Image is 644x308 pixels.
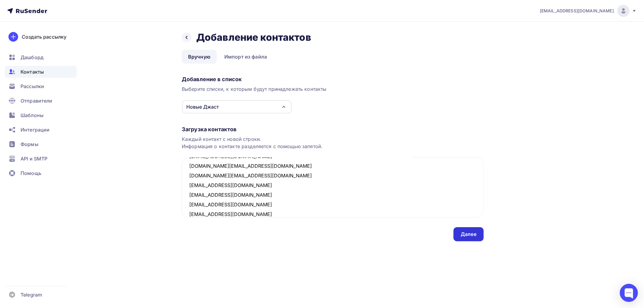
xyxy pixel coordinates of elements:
[5,138,77,150] a: Формы
[5,95,77,107] a: Отправители
[196,31,311,43] h2: Добавление контактов
[186,103,219,110] div: Новые Джаст
[182,85,484,93] div: Выберите списки, к которым будут принадлежать контакты
[182,100,292,114] button: Новые Джаст
[540,5,637,17] a: [EMAIL_ADDRESS][DOMAIN_NAME]
[21,291,42,298] span: Telegram
[461,231,476,238] div: Далее
[5,66,77,78] a: Контакты
[21,68,44,75] span: Контакты
[21,112,43,119] span: Шаблоны
[22,33,66,40] div: Создать рассылку
[21,83,44,90] span: Рассылки
[21,170,41,177] span: Помощь
[5,109,77,121] a: Шаблоны
[5,51,77,63] a: Дашборд
[182,50,217,64] a: Вручную
[182,126,484,133] div: Загрузка контактов
[21,97,53,104] span: Отправители
[21,141,38,148] span: Формы
[5,80,77,92] a: Рассылки
[540,8,614,14] span: [EMAIL_ADDRESS][DOMAIN_NAME]
[218,50,273,64] a: Импорт из файла
[21,54,43,61] span: Дашборд
[182,76,484,83] div: Добавление в список
[182,135,484,150] div: Каждый контакт с новой строки. Информация о контакте разделяется с помощью запятой.
[21,126,50,133] span: Интеграции
[21,155,47,162] span: API и SMTP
